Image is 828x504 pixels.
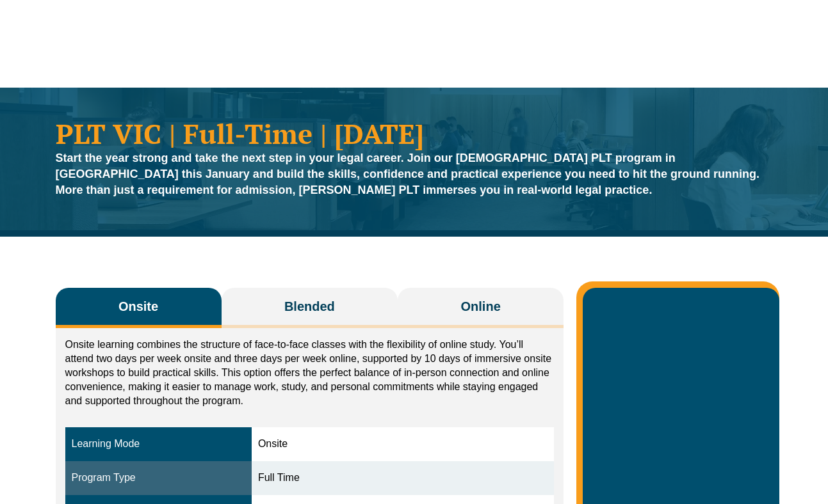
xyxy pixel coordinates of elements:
[65,338,555,408] p: Onsite learning combines the structure of face-to-face classes with the flexibility of online stu...
[284,297,335,315] span: Blended
[461,297,501,315] span: Online
[72,437,245,452] div: Learning Mode
[258,437,548,452] div: Onsite
[72,471,245,485] div: Program Type
[258,471,548,485] div: Full Time
[118,297,158,315] span: Onsite
[56,120,773,147] h1: PLT VIC | Full-Time | [DATE]
[56,152,760,196] strong: Start the year strong and take the next step in your legal career. Join our [DEMOGRAPHIC_DATA] PL...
